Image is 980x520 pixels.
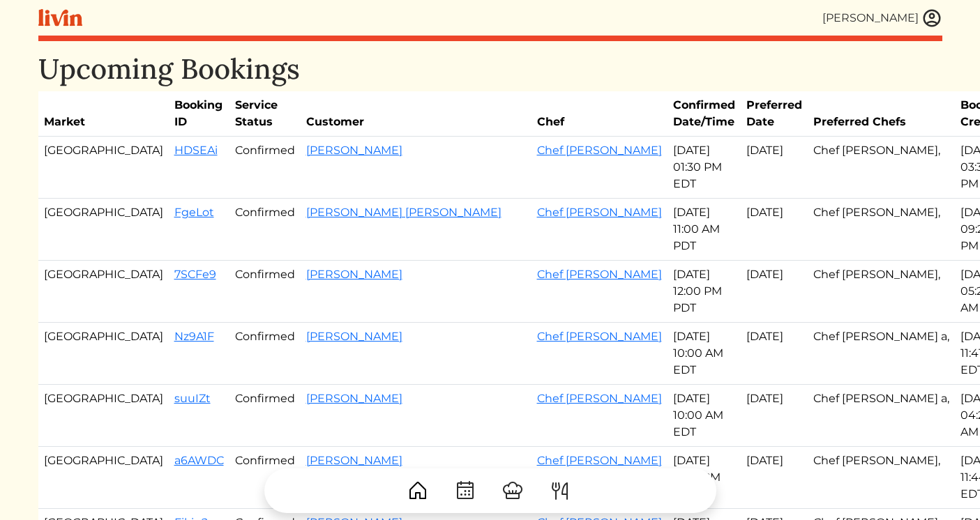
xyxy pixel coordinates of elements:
[741,447,808,509] td: [DATE]
[668,323,741,385] td: [DATE] 10:00 AM EDT
[174,144,218,157] a: HDSEAi
[502,480,524,502] img: ChefHat-a374fb509e4f37eb0702ca99f5f64f3b6956810f32a249b33092029f8484b388.svg
[306,454,402,467] a: [PERSON_NAME]
[306,330,402,343] a: [PERSON_NAME]
[668,385,741,447] td: [DATE] 10:00 AM EDT
[808,385,955,447] td: Chef [PERSON_NAME] a,
[174,206,214,219] a: FgeLot
[741,199,808,261] td: [DATE]
[229,91,301,137] th: Service Status
[741,137,808,199] td: [DATE]
[306,206,502,219] a: [PERSON_NAME] [PERSON_NAME]
[454,480,476,502] img: CalendarDots-5bcf9d9080389f2a281d69619e1c85352834be518fbc73d9501aef674afc0d57.svg
[306,392,402,405] a: [PERSON_NAME]
[229,323,301,385] td: Confirmed
[808,199,955,261] td: Chef [PERSON_NAME],
[537,330,662,343] a: Chef [PERSON_NAME]
[808,323,955,385] td: Chef [PERSON_NAME] a,
[921,8,942,29] img: user_account-e6e16d2ec92f44fc35f99ef0dc9cddf60790bfa021a6ecb1c896eb5d2907b31c.svg
[668,447,741,509] td: [DATE] 12:30 PM EDT
[537,454,662,467] a: Chef [PERSON_NAME]
[741,91,808,137] th: Preferred Date
[306,268,402,281] a: [PERSON_NAME]
[38,52,942,86] h1: Upcoming Bookings
[174,454,224,467] a: a6AWDC
[549,480,571,502] img: ForkKnife-55491504ffdb50bab0c1e09e7649658475375261d09fd45db06cec23bce548bf.svg
[174,392,211,405] a: suuIZt
[301,91,532,137] th: Customer
[38,385,169,447] td: [GEOGRAPHIC_DATA]
[407,480,429,502] img: House-9bf13187bcbb5817f509fe5e7408150f90897510c4275e13d0d5fca38e0b5951.svg
[174,268,216,281] a: 7SCFe9
[38,91,169,137] th: Market
[537,206,662,219] a: Chef [PERSON_NAME]
[38,261,169,323] td: [GEOGRAPHIC_DATA]
[808,261,955,323] td: Chef [PERSON_NAME],
[38,447,169,509] td: [GEOGRAPHIC_DATA]
[537,392,662,405] a: Chef [PERSON_NAME]
[306,144,402,157] a: [PERSON_NAME]
[537,144,662,157] a: Chef [PERSON_NAME]
[668,199,741,261] td: [DATE] 11:00 AM PDT
[229,199,301,261] td: Confirmed
[808,137,955,199] td: Chef [PERSON_NAME],
[668,261,741,323] td: [DATE] 12:00 PM PDT
[229,261,301,323] td: Confirmed
[808,447,955,509] td: Chef [PERSON_NAME],
[38,9,82,26] img: livin-logo-a0d97d1a881af30f6274990eb6222085a2533c92bbd1e4f22c21b4f0d0e3210c.svg
[38,137,169,199] td: [GEOGRAPHIC_DATA]
[229,137,301,199] td: Confirmed
[668,91,741,137] th: Confirmed Date/Time
[38,199,169,261] td: [GEOGRAPHIC_DATA]
[169,91,229,137] th: Booking ID
[537,268,662,281] a: Chef [PERSON_NAME]
[532,91,668,137] th: Chef
[741,261,808,323] td: [DATE]
[741,323,808,385] td: [DATE]
[38,323,169,385] td: [GEOGRAPHIC_DATA]
[229,385,301,447] td: Confirmed
[229,447,301,509] td: Confirmed
[668,137,741,199] td: [DATE] 01:30 PM EDT
[822,10,919,26] div: [PERSON_NAME]
[741,385,808,447] td: [DATE]
[808,91,955,137] th: Preferred Chefs
[174,330,214,343] a: Nz9A1F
